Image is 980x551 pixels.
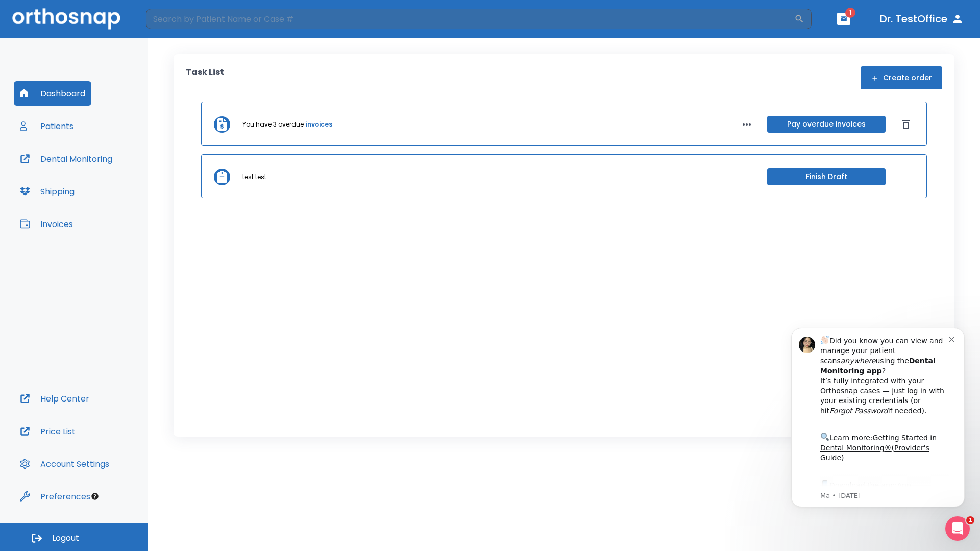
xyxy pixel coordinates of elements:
[861,66,942,89] button: Create order
[44,179,173,188] p: Message from Ma, sent 1w ago
[146,9,794,29] input: Search by Patient Name or Case #
[14,212,79,236] button: Invoices
[52,533,79,544] span: Logout
[14,452,115,476] button: Account Settings
[14,114,80,138] button: Patients
[14,81,91,106] button: Dashboard
[90,492,100,501] div: Tooltip anchor
[876,10,968,28] button: Dr. TestOffice
[898,116,914,133] button: Dismiss
[242,172,266,182] p: test test
[767,168,886,185] button: Finish Draft
[945,516,970,541] iframe: Intercom live chat
[186,66,224,89] p: Task List
[14,146,118,171] button: Dental Monitoring
[173,22,181,30] button: Dismiss notification
[44,166,173,218] div: Download the app: | ​ Let us know if you need help getting started!
[845,8,855,18] span: 1
[14,179,81,204] button: Shipping
[14,386,95,411] button: Help Center
[306,120,332,129] a: invoices
[44,169,135,187] a: App Store
[12,8,120,29] img: Orthosnap
[767,116,886,133] button: Pay overdue invoices
[776,312,980,523] iframe: Intercom notifications message
[966,516,974,524] span: 1
[14,419,82,443] button: Price List
[242,120,304,129] p: You have 3 overdue
[14,484,96,509] button: Preferences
